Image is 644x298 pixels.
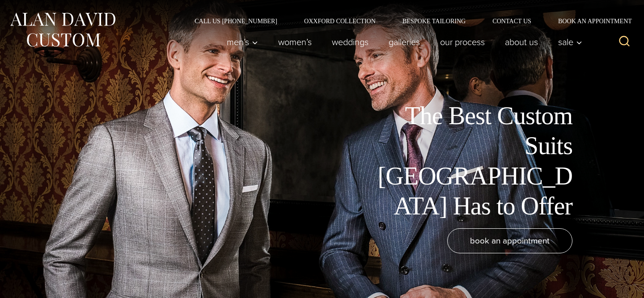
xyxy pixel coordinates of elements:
span: book an appointment [470,234,550,247]
a: About Us [495,33,548,51]
a: Our Process [430,33,495,51]
a: Call Us [PHONE_NUMBER] [181,18,291,24]
a: Bespoke Tailoring [389,18,479,24]
span: Men’s [227,38,258,46]
nav: Secondary Navigation [181,18,635,24]
a: Galleries [379,33,430,51]
nav: Primary Navigation [217,33,587,51]
a: Women’s [268,33,322,51]
img: Alan David Custom [9,10,116,50]
a: Book an Appointment [545,18,635,24]
span: Sale [558,38,582,46]
h1: The Best Custom Suits [GEOGRAPHIC_DATA] Has to Offer [371,101,572,221]
a: Contact Us [479,18,545,24]
a: book an appointment [447,228,572,253]
button: View Search Form [614,31,635,53]
a: weddings [322,33,379,51]
a: Oxxford Collection [291,18,389,24]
